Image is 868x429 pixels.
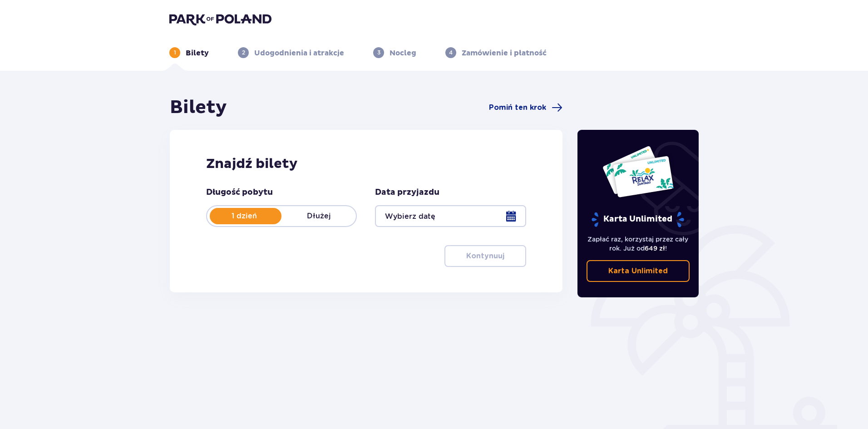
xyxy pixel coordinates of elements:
button: Kontynuuj [444,245,526,267]
p: Karta Unlimited [591,212,685,227]
img: Park of Poland logo [169,13,271,25]
a: Pomiń ten krok [489,102,562,113]
div: 2Udogodnienia i atrakcje [238,47,344,58]
p: 4 [449,49,453,57]
p: Kontynuuj [466,251,504,261]
p: Zapłać raz, korzystaj przez cały rok. Już od ! [587,235,690,253]
div: 3Nocleg [373,47,416,58]
p: Długość pobytu [206,187,273,198]
p: 1 dzień [207,211,281,221]
p: 3 [377,49,380,57]
p: Bilety [186,48,209,58]
p: Udogodnienia i atrakcje [254,48,344,58]
p: Nocleg [390,48,416,58]
p: Zamówienie i płatność [462,48,547,58]
h2: Znajdź bilety [206,155,526,173]
h1: Bilety [170,96,227,119]
span: 649 zł [645,245,665,252]
span: Pomiń ten krok [489,103,546,113]
p: 2 [242,49,245,57]
p: Karta Unlimited [608,266,668,276]
a: Karta Unlimited [587,260,690,282]
div: 4Zamówienie i płatność [445,47,547,58]
p: Data przyjazdu [375,187,439,198]
p: 1 [174,49,176,57]
p: Dłużej [281,211,356,221]
div: 1Bilety [169,47,209,58]
img: Dwie karty całoroczne do Suntago z napisem 'UNLIMITED RELAX', na białym tle z tropikalnymi liśćmi... [602,145,674,198]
